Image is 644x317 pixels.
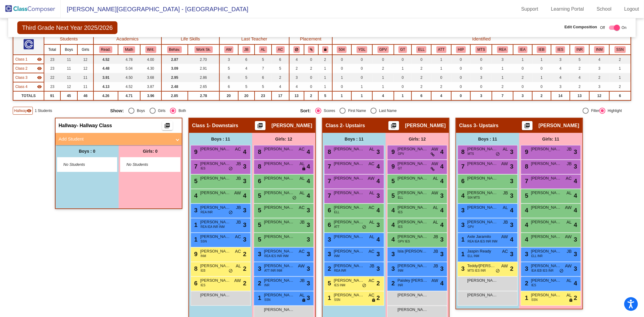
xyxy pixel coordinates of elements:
[289,73,304,82] td: 3
[351,82,372,91] td: 1
[546,4,589,14] a: Learning Portal
[431,82,451,91] td: 2
[432,146,438,152] span: AW
[416,46,426,53] button: ELL
[398,152,404,156] span: GPV
[615,46,625,53] button: SSN
[272,55,289,64] td: 6
[570,64,589,73] td: 2
[394,82,412,91] td: 0
[372,73,394,82] td: 1
[390,148,395,155] span: 9
[304,64,318,73] td: 2
[460,148,465,155] span: 8
[77,82,93,91] td: 11
[161,82,188,91] td: 2.48
[468,152,474,156] span: MTS
[242,46,250,53] button: JB
[255,82,271,91] td: 5
[272,64,289,73] td: 5
[592,4,616,14] a: School
[44,91,60,100] td: 91
[77,44,93,55] th: Girls
[510,147,514,156] span: 3
[219,64,238,73] td: 5
[289,44,304,55] th: Keep away students
[388,121,399,130] button: Print Students Details
[272,82,289,91] td: 4
[372,55,394,64] td: 0
[60,55,77,64] td: 11
[372,91,394,100] td: 4
[574,147,577,156] span: 3
[219,44,238,55] th: Astrida Weiss
[59,123,77,129] span: Hallway
[412,55,431,64] td: 0
[326,148,331,155] span: 8
[575,46,585,53] button: INR
[44,34,93,44] th: Students
[13,73,44,82] td: April Sampson - Upstairs
[188,73,219,82] td: 2.86
[93,73,118,82] td: 3.91
[451,91,470,100] td: 0
[372,82,394,91] td: 1
[219,73,238,82] td: 6
[390,123,397,131] mat-icon: picture_as_pdf
[272,44,289,55] th: April Carlson
[459,123,476,129] span: Class 3
[118,82,140,91] td: 4.52
[589,55,609,64] td: 4
[589,44,609,55] th: Intervention-Currently In Math Intervention
[255,73,271,82] td: 6
[551,73,570,82] td: 4
[467,146,498,152] span: [PERSON_NAME]
[13,82,44,91] td: Sam Malmberg - Downstairs
[238,73,255,82] td: 5
[37,57,42,62] mat-icon: visibility
[59,136,171,143] mat-panel-title: Add Student
[456,46,466,53] button: HIP
[332,55,351,64] td: 0
[189,133,252,145] div: Boys : 11
[369,146,375,152] span: AL
[110,108,296,114] mat-radio-group: Select an option
[188,64,219,73] td: 2.91
[318,91,332,100] td: 5
[377,147,380,156] span: 3
[167,46,182,53] button: Behav.
[318,73,332,82] td: 1
[551,64,570,73] td: 4
[570,82,589,91] td: 2
[519,133,582,145] div: Girls: 11
[256,148,261,155] span: 8
[13,55,44,64] td: Brooke Loch - Downstairs
[224,46,233,53] button: AW
[372,44,394,55] th: Good Parent Volunteer
[470,91,492,100] td: 3
[609,44,631,55] th: Significant support needs
[470,73,492,82] td: 3
[513,82,532,91] td: 0
[513,64,532,73] td: 0
[272,91,289,100] td: 17
[156,108,166,113] div: Girls
[238,82,255,91] td: 5
[17,21,117,34] span: Third Grade Next Year 2025/2026
[609,91,631,100] td: 6
[351,64,372,73] td: 0
[255,55,271,64] td: 5
[513,55,532,64] td: 1
[431,55,451,64] td: 1
[93,55,118,64] td: 4.52
[300,108,311,113] span: Sort:
[394,44,412,55] th: Gifted and Talented
[412,82,431,91] td: 2
[372,64,394,73] td: 2
[318,82,332,91] td: 1
[412,64,431,73] td: 2
[532,82,551,91] td: 0
[451,64,470,73] td: 0
[503,146,508,152] span: AL
[378,46,389,53] button: GPV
